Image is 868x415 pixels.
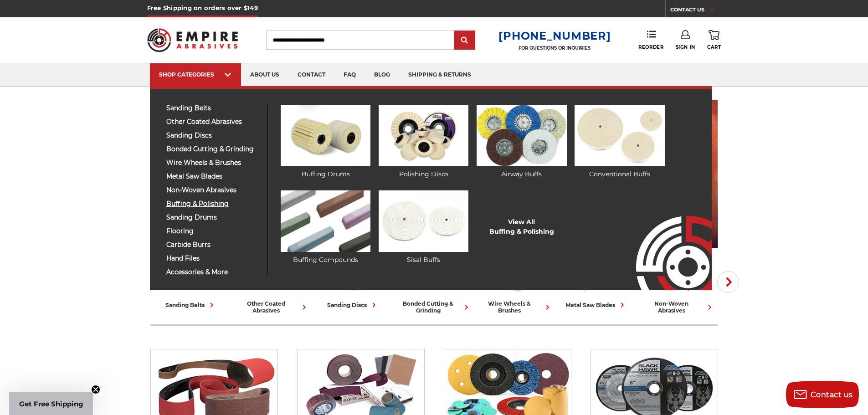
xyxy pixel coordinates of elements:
div: SHOP CATEGORIES [159,71,232,78]
button: Next [717,271,739,293]
div: non-woven abrasives [641,300,714,314]
div: sanding belts [165,300,216,310]
span: carbide burrs [166,241,261,248]
a: [PHONE_NUMBER] [498,29,611,42]
a: Conventional Buffs [575,105,664,179]
a: View AllBuffing & Polishing [489,217,554,236]
div: wire wheels & brushes [478,300,552,314]
a: Cart [707,30,721,50]
a: shipping & returns [399,63,480,87]
img: Buffing Drums [281,105,370,166]
span: accessories & more [166,269,261,276]
a: Buffing Drums [281,105,370,179]
span: hand files [166,255,261,262]
span: non-woven abrasives [166,187,261,194]
span: sanding discs [166,132,261,139]
a: Reorder [638,30,663,50]
span: bonded cutting & grinding [166,146,261,153]
a: Buffing Compounds [281,190,370,265]
img: Conventional Buffs [575,105,664,166]
img: Empire Abrasives [147,22,238,58]
span: Contact us [811,390,853,399]
a: contact [288,63,334,87]
span: buffing & polishing [166,200,261,207]
div: metal saw blades [565,300,627,310]
p: FOR QUESTIONS OR INQUIRIES [498,45,611,51]
a: blog [365,63,399,87]
img: Empire Abrasives Logo Image [620,189,712,290]
button: Contact us [786,381,859,408]
img: Airway Buffs [477,105,566,166]
img: Polishing Discs [379,105,468,166]
span: Cart [707,44,721,50]
span: other coated abrasives [166,118,261,125]
a: faq [334,63,365,87]
img: Buffing Compounds [281,190,370,252]
span: flooring [166,228,261,235]
span: wire wheels & brushes [166,159,261,166]
span: Get Free Shipping [19,400,83,408]
a: Sisal Buffs [379,190,468,265]
div: sanding discs [327,300,379,310]
span: Reorder [638,44,663,50]
a: CONTACT US [670,5,721,17]
span: Sign In [676,44,695,50]
img: Sisal Buffs [379,190,468,252]
div: Get Free ShippingClose teaser [9,392,93,415]
a: Polishing Discs [379,105,468,179]
a: about us [241,63,288,87]
span: metal saw blades [166,173,261,180]
span: sanding drums [166,214,261,221]
div: bonded cutting & grinding [397,300,471,314]
button: Close teaser [91,385,100,394]
a: Airway Buffs [477,105,566,179]
span: sanding belts [166,105,261,112]
div: other coated abrasives [235,300,309,314]
input: Submit [456,31,474,50]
